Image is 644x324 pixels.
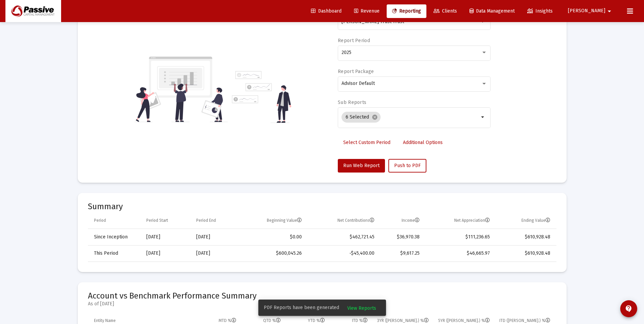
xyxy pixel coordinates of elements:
[88,301,257,307] mat-card-subtitle: As of [DATE]
[434,8,457,14] span: Clients
[521,218,550,223] div: Ending Value
[403,140,443,145] span: Additional Options
[94,218,106,223] div: Period
[146,234,187,240] div: [DATE]
[196,234,234,240] div: [DATE]
[392,8,421,14] span: Reporting
[354,8,380,14] span: Revenue
[307,229,379,245] td: $462,721.45
[495,213,556,229] td: Column Ending Value
[94,318,116,323] div: Entity Name
[347,305,376,311] span: View Reports
[379,213,424,229] td: Column Income
[464,4,520,18] a: Data Management
[387,4,426,18] a: Reporting
[88,213,556,262] div: Data grid
[239,213,307,229] td: Column Beginning Value
[402,218,420,223] div: Income
[454,218,490,223] div: Net Appreciation
[343,140,390,145] span: Select Custom Period
[306,4,347,18] a: Dashboard
[495,229,556,245] td: $610,928.48
[338,159,385,173] button: Run Web Report
[88,229,142,245] td: Since Inception
[372,114,378,120] mat-icon: cancel
[424,229,495,245] td: $111,236.65
[499,318,550,323] div: ITD ([PERSON_NAME].) %
[560,4,622,18] button: [PERSON_NAME]
[134,56,228,123] img: reporting
[239,229,307,245] td: $0.00
[88,213,142,229] td: Column Period
[264,304,339,311] span: PDF Reports have been generated
[11,4,56,18] img: Dashboard
[146,250,187,257] div: [DATE]
[349,4,385,18] a: Revenue
[191,213,239,229] td: Column Period End
[605,4,613,18] mat-icon: arrow_drop_down
[88,291,257,301] span: Account vs Benchmark Performance Summary
[479,113,487,121] mat-icon: arrow_drop_down
[342,302,382,314] button: View Reports
[142,213,191,229] td: Column Period Start
[267,218,302,223] div: Beginning Value
[239,245,307,262] td: $600,045.26
[342,50,351,55] span: 2025
[88,245,142,262] td: This Period
[394,163,421,168] span: Push to PDF
[88,203,556,210] mat-card-title: Summary
[196,218,216,223] div: Period End
[379,229,424,245] td: $36,970.38
[196,250,234,257] div: [DATE]
[342,80,375,86] span: Advisor Default
[424,213,495,229] td: Column Net Appreciation
[307,245,379,262] td: -$45,400.00
[379,245,424,262] td: $9,617.25
[388,159,426,173] button: Push to PDF
[428,4,462,18] a: Clients
[307,213,379,229] td: Column Net Contributions
[377,318,429,323] div: 3YR ([PERSON_NAME].) %
[337,218,374,223] div: Net Contributions
[438,318,490,323] div: 5YR ([PERSON_NAME].) %
[343,163,380,168] span: Run Web Report
[522,4,558,18] a: Insights
[311,8,342,14] span: Dashboard
[232,71,291,123] img: reporting-alt
[527,8,553,14] span: Insights
[146,218,168,223] div: Period Start
[424,245,495,262] td: $46,665.97
[338,100,366,105] label: Sub Reports
[342,110,479,124] mat-chip-list: Selection
[470,8,515,14] span: Data Management
[338,69,374,74] label: Report Package
[342,112,381,123] mat-chip: 6 Selected
[338,38,370,43] label: Report Period
[625,305,633,313] mat-icon: contact_support
[568,8,605,14] span: [PERSON_NAME]
[495,245,556,262] td: $610,928.48
[219,318,236,323] div: MTD %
